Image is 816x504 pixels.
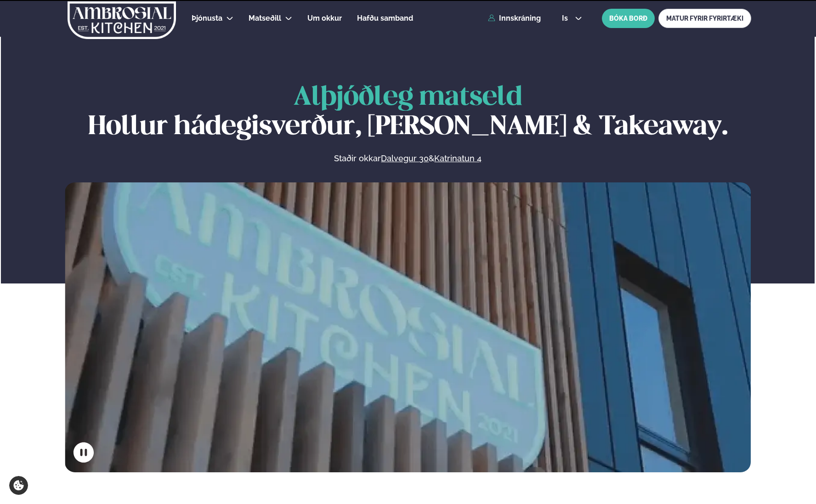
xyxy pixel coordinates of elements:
a: Dalvegur 30 [381,153,429,164]
button: BÓKA BORÐ [602,9,655,28]
a: Cookie settings [9,476,28,495]
h1: Hollur hádegisverður, [PERSON_NAME] & Takeaway. [65,83,751,142]
a: MATUR FYRIR FYRIRTÆKI [658,9,751,28]
a: Hafðu samband [357,13,413,24]
a: Katrinatun 4 [434,153,482,164]
img: logo [67,1,177,39]
button: is [555,15,589,22]
span: Hafðu samband [357,14,413,23]
a: Innskráning [488,14,541,23]
a: Um okkur [307,13,342,24]
a: Matseðill [249,13,281,24]
span: Matseðill [249,14,281,23]
span: Um okkur [307,14,342,23]
span: is [562,15,571,22]
span: Alþjóðleg matseld [294,85,522,110]
p: Staðir okkar & [234,153,582,164]
a: Þjónusta [192,13,222,24]
span: Þjónusta [192,14,222,23]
